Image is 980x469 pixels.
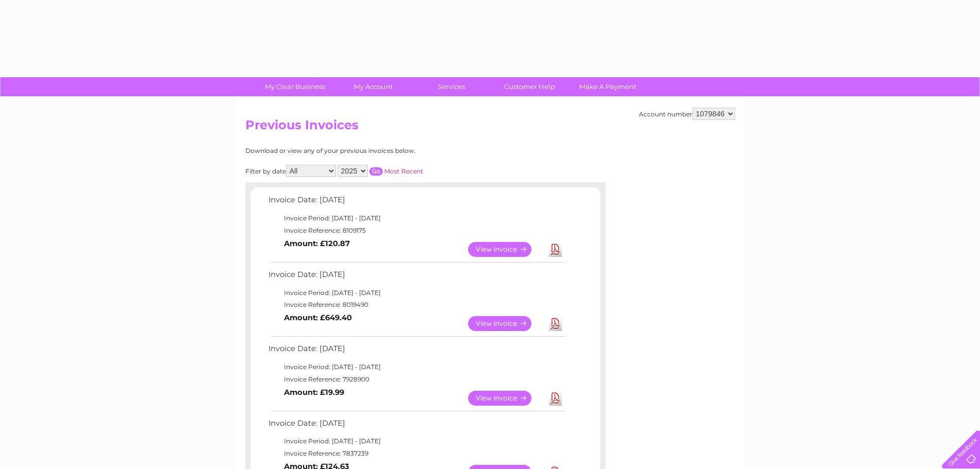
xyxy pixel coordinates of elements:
[565,77,650,96] a: Make A Payment
[266,299,567,311] td: Invoice Reference: 8019490
[245,118,735,137] h2: Previous Invoices
[266,287,567,299] td: Invoice Period: [DATE] - [DATE]
[253,77,337,96] a: My Clear Business
[284,239,350,248] b: Amount: £120.87
[266,435,567,447] td: Invoice Period: [DATE] - [DATE]
[639,108,735,120] div: Account number
[266,224,567,237] td: Invoice Reference: 8109175
[549,391,562,406] a: Download
[266,212,567,224] td: Invoice Period: [DATE] - [DATE]
[266,193,567,212] td: Invoice Date: [DATE]
[284,388,344,397] b: Amount: £19.99
[266,342,567,361] td: Invoice Date: [DATE]
[245,147,515,154] div: Download or view any of your previous invoices below.
[468,316,544,331] a: View
[266,361,567,373] td: Invoice Period: [DATE] - [DATE]
[384,167,423,175] a: Most Recent
[266,447,567,460] td: Invoice Reference: 7837239
[266,268,567,287] td: Invoice Date: [DATE]
[245,165,515,177] div: Filter by date
[266,373,567,386] td: Invoice Reference: 7928900
[487,77,572,96] a: Customer Help
[331,77,416,96] a: My Account
[468,242,544,257] a: View
[468,391,544,406] a: View
[409,77,494,96] a: Services
[284,313,352,322] b: Amount: £649.40
[549,316,562,331] a: Download
[549,242,562,257] a: Download
[266,416,567,436] td: Invoice Date: [DATE]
